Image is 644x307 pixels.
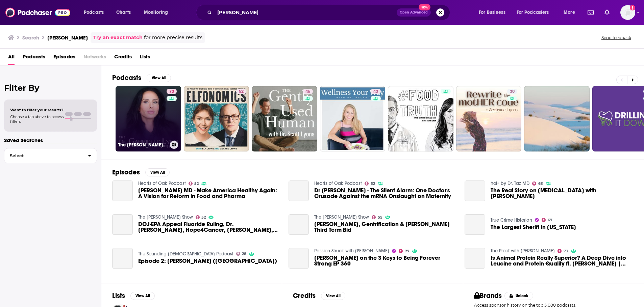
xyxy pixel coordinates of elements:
[112,291,125,300] h2: Lists
[189,182,199,186] a: 52
[8,51,15,65] a: All
[465,180,485,201] a: The Real Story on Breast Cancer with Dr. Kristi Funk
[373,88,378,95] span: 43
[314,188,456,199] span: Dr [PERSON_NAME] - The Silent Alarm: One Doctor's Crusade Against the mRNA Onslaught on Maternity
[118,142,167,148] h3: The [PERSON_NAME] Show
[252,86,317,151] a: 46
[564,250,568,253] span: 73
[112,168,140,176] h2: Episodes
[314,180,362,186] a: Hearts of Oak Podcast
[114,51,132,65] span: Credits
[83,51,106,65] span: Networks
[112,74,141,82] h2: Podcasts
[491,255,633,267] span: Is Animal Protein Really Superior? A Deep Dive into Leucine and Protein Quality ft. [PERSON_NAME]...
[321,292,345,300] button: View All
[93,34,143,41] a: Try an exact match
[4,148,97,163] button: Select
[138,258,277,264] a: Episode 2: Dr. Jessica Roda (Georgetown University)
[112,291,155,300] a: ListsView All
[239,88,244,95] span: 52
[23,51,45,65] a: Podcasts
[314,255,456,267] span: [PERSON_NAME] on the 3 Keys to Being Forever Strong EP 360
[201,216,206,219] span: 52
[474,7,514,18] button: open menu
[144,8,168,17] span: Monitoring
[4,137,97,143] p: Saved Searches
[491,255,633,267] a: Is Animal Protein Really Superior? A Deep Dive into Leucine and Protein Quality ft. Dr Gabrielle ...
[112,248,133,269] a: Episode 2: Dr. Jessica Roda (Georgetown University)
[145,168,170,176] button: View All
[79,7,113,18] button: open menu
[491,248,555,254] a: The Proof with Simon Hill
[140,51,150,65] a: Lists
[320,86,386,151] a: 43
[293,291,345,300] a: CreditsView All
[4,83,97,93] h2: Filter By
[538,182,543,185] span: 63
[510,88,515,95] span: 30
[491,224,576,230] span: The Largest Sheriff In [US_STATE]
[405,250,410,253] span: 77
[585,7,596,18] a: Show notifications dropdown
[4,153,82,158] span: Select
[303,89,313,94] a: 46
[620,5,635,20] img: User Profile
[371,182,375,185] span: 52
[371,89,381,94] a: 43
[112,168,170,176] a: EpisodesView All
[144,34,202,41] span: for more precise results
[599,35,633,40] button: Send feedback
[236,252,247,256] a: 28
[112,74,171,82] a: PodcastsView All
[236,89,246,94] a: 52
[504,292,533,300] button: Unlock
[10,114,64,124] span: Choose a tab above to access filters.
[378,216,382,219] span: 55
[559,7,584,18] button: open menu
[620,5,635,20] button: Show profile menu
[564,8,575,17] span: More
[630,5,635,10] svg: Add a profile image
[139,7,177,18] button: open menu
[53,51,75,65] a: Episodes
[215,7,397,18] input: Search podcasts, credits, & more...
[491,217,532,223] a: True Crime Historian
[465,214,485,235] a: The Largest Sheriff In Oregon
[47,34,88,41] h3: [PERSON_NAME]
[84,8,104,17] span: Podcasts
[365,182,375,186] a: 52
[419,4,431,10] span: New
[167,89,177,94] a: 73
[399,249,410,253] a: 77
[542,218,552,222] a: 67
[22,34,39,41] h3: Search
[169,88,174,95] span: 73
[289,214,309,235] a: Willie Mukasa Ricks, Gentrification & Trump's Third Term Bid
[314,255,456,267] a: Dr. Gabrielle Lyon on the 3 Keys to Being Forever Strong EP 360
[112,7,135,18] a: Charts
[138,188,280,199] a: Robert W Malone MD - Make America Healthy Again: A Vision for Reform in Food and Pharma
[491,188,633,199] a: The Real Story on Breast Cancer with Dr. Kristi Funk
[314,214,369,220] a: The Carl Nelson Show
[507,89,517,94] a: 30
[138,221,280,233] a: DOJ-EPA Appeal Fluoride Ruling, Dr. Tony Jimenez, Hope4Cancer, Jeff Kanter, Health Freedom Hub - ...
[548,219,552,222] span: 67
[305,88,310,95] span: 46
[138,258,277,264] span: Episode 2: [PERSON_NAME] ([GEOGRAPHIC_DATA])
[512,7,559,18] button: open menu
[474,291,502,300] h2: Brands
[138,188,280,199] span: [PERSON_NAME] MD - Make America Healthy Again: A Vision for Reform in Food and Pharma
[5,6,70,19] img: Podchaser - Follow, Share and Rate Podcasts
[491,224,576,230] a: The Largest Sheriff In Oregon
[138,251,233,257] a: The Sounding Jewish Podcast
[532,182,543,186] a: 63
[314,248,389,254] a: Passion Struck with John R. Miles
[465,248,485,269] a: Is Animal Protein Really Superior? A Deep Dive into Leucine and Protein Quality ft. Dr Gabrielle ...
[112,214,133,235] a: DOJ-EPA Appeal Fluoride Ruling, Dr. Tony Jimenez, Hope4Cancer, Jeff Kanter, Health Freedom Hub - ...
[400,11,428,14] span: Open Advanced
[289,180,309,201] a: Dr James Thorp - The Silent Alarm: One Doctor's Crusade Against the mRNA Onslaught on Maternity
